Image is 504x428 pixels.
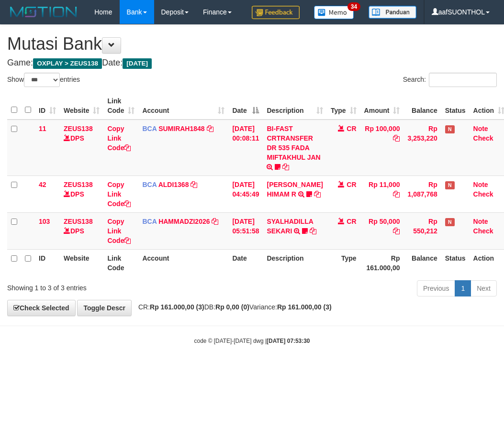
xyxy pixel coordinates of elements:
[35,249,60,276] th: ID
[134,303,332,311] span: CR: DB: Variance:
[267,338,310,344] strong: [DATE] 07:53:30
[277,303,332,311] strong: Rp 161.000,00 (3)
[445,181,455,189] span: Has Note
[403,120,441,176] td: Rp 3,253,220
[267,218,313,235] a: SYALHADILLA SEKARI
[360,176,404,212] td: Rp 11,000
[33,58,102,69] span: OXPLAY > ZEUS138
[207,125,213,132] a: Copy SUMIRAH1848 to clipboard
[445,125,455,133] span: Has Note
[417,280,455,296] a: Previous
[107,125,131,152] a: Copy Link Code
[393,227,400,235] a: Copy Rp 50,000 to clipboard
[314,190,321,198] a: Copy ALVA HIMAM R to clipboard
[403,212,441,249] td: Rp 550,212
[228,92,263,120] th: Date: activate to sort column descending
[267,181,323,198] a: [PERSON_NAME] HIMAM R
[445,218,455,226] span: Has Note
[190,181,197,188] a: Copy ALDI1368 to clipboard
[215,303,249,311] strong: Rp 0,00 (0)
[327,249,360,276] th: Type
[64,218,93,225] a: ZEUS138
[7,300,76,316] a: Check Selected
[60,212,103,249] td: DPS
[228,120,263,176] td: [DATE] 00:08:11
[103,249,138,276] th: Link Code
[470,280,497,296] a: Next
[24,73,60,87] select: Showentries
[314,6,354,19] img: Button%20Memo.svg
[228,212,263,249] td: [DATE] 05:51:58
[327,92,360,120] th: Type: activate to sort column ascending
[263,120,326,176] td: BI-FAST CRTRANSFER DR 535 FADA MIFTAKHUL JAN
[150,303,204,311] strong: Rp 161.000,00 (3)
[39,218,50,225] span: 103
[369,6,416,19] img: panduan.png
[212,218,218,225] a: Copy HAMMADZI2026 to clipboard
[310,227,316,235] a: Copy SYALHADILLA SEKARI to clipboard
[347,125,356,132] span: CR
[142,125,157,132] span: BCA
[393,190,400,198] a: Copy Rp 11,000 to clipboard
[473,181,488,188] a: Note
[263,92,326,120] th: Description: activate to sort column ascending
[228,176,263,212] td: [DATE] 04:45:49
[473,218,488,225] a: Note
[393,134,400,142] a: Copy Rp 100,000 to clipboard
[158,218,210,225] a: HAMMADZI2026
[347,218,356,225] span: CR
[347,181,356,188] span: CR
[473,125,488,132] a: Note
[60,120,103,176] td: DPS
[347,2,360,11] span: 34
[7,73,80,87] label: Show entries
[455,280,471,296] a: 1
[35,92,60,120] th: ID: activate to sort column ascending
[403,92,441,120] th: Balance
[473,190,493,198] a: Check
[64,125,93,132] a: ZEUS138
[60,92,103,120] th: Website: activate to sort column ascending
[360,92,404,120] th: Amount: activate to sort column ascending
[7,279,203,293] div: Showing 1 to 3 of 3 entries
[228,249,263,276] th: Date
[103,92,138,120] th: Link Code: activate to sort column ascending
[142,181,157,188] span: BCA
[142,218,157,225] span: BCA
[123,58,152,69] span: [DATE]
[360,120,404,176] td: Rp 100,000
[77,300,132,316] a: Toggle Descr
[360,249,404,276] th: Rp 161.000,00
[7,58,497,68] h4: Game: Date:
[441,92,470,120] th: Status
[107,218,131,244] a: Copy Link Code
[473,134,493,142] a: Check
[429,73,497,87] input: Search:
[158,125,204,132] a: SUMIRAH1848
[107,181,131,208] a: Copy Link Code
[194,338,310,344] small: code © [DATE]-[DATE] dwg |
[39,181,46,188] span: 42
[252,6,300,19] img: Feedback.jpg
[360,212,404,249] td: Rp 50,000
[403,176,441,212] td: Rp 1,087,768
[39,125,46,132] span: 11
[473,227,493,235] a: Check
[60,249,103,276] th: Website
[64,181,93,188] a: ZEUS138
[138,92,228,120] th: Account: activate to sort column ascending
[60,176,103,212] td: DPS
[282,163,289,171] a: Copy BI-FAST CRTRANSFER DR 535 FADA MIFTAKHUL JAN to clipboard
[7,5,80,19] img: MOTION_logo.png
[263,249,326,276] th: Description
[441,249,470,276] th: Status
[158,181,189,188] a: ALDI1368
[403,73,497,87] label: Search:
[138,249,228,276] th: Account
[403,249,441,276] th: Balance
[7,34,497,54] h1: Mutasi Bank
